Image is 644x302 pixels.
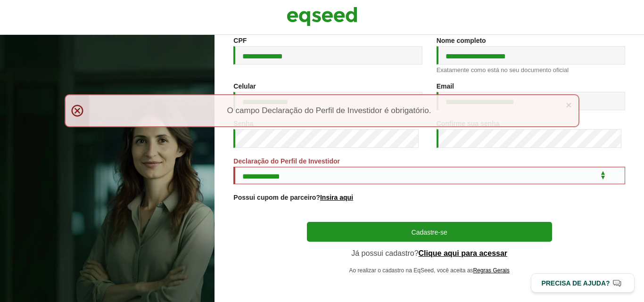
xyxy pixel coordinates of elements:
a: Regras Gerais [473,268,509,273]
p: Ao realizar o cadastro na EqSeed, você aceita as [307,267,552,274]
label: Nome completo [437,37,486,44]
div: O campo Declaração do Perfil de Investidor é obrigatório. [65,94,580,127]
label: Declaração do Perfil de Investidor [233,158,340,164]
img: EqSeed Logo [287,5,357,28]
div: Exatamente como está no seu documento oficial [437,67,625,73]
label: Email [437,83,454,90]
a: Insira aqui [320,194,353,201]
label: Celular [233,83,256,90]
label: Possui cupom de parceiro? [233,194,353,201]
a: Clique aqui para acessar [419,250,508,257]
label: CPF [233,37,247,44]
button: Cadastre-se [307,222,552,242]
p: Já possui cadastro? [307,249,552,258]
a: × [566,100,571,110]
